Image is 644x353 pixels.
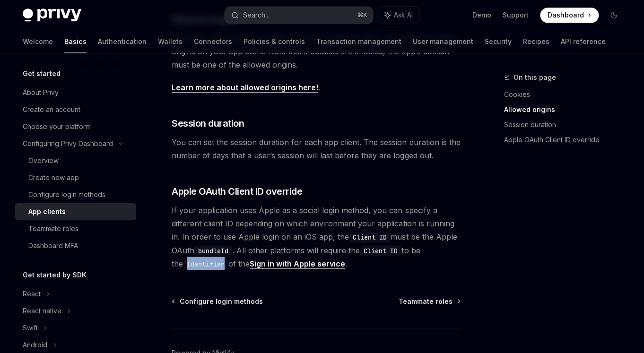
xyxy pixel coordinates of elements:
div: React [23,288,41,300]
span: Session duration [172,117,244,130]
span: Ask AI [394,10,413,20]
a: Authentication [98,30,147,53]
div: About Privy [23,87,59,98]
div: App clients [28,206,66,217]
a: API reference [561,30,606,53]
div: Dashboard MFA [28,240,78,251]
a: Create new app [15,169,136,186]
a: Connectors [194,30,232,53]
a: Transaction management [316,30,401,53]
button: Toggle dark mode [606,8,621,23]
a: Policies & controls [244,30,305,53]
code: bundleId [194,245,232,256]
a: Dashboard [540,8,599,23]
a: Security [485,30,512,53]
span: If your application uses Apple as a social login method, you can specify a different client ID de... [172,204,461,270]
h5: Get started by SDK [23,269,87,281]
span: . [172,81,461,94]
a: Support [503,10,529,20]
code: Identifier [183,258,228,269]
button: Search...⌘K [225,7,373,24]
a: App clients [15,203,136,220]
a: Learn more about allowed origins here! [172,83,318,93]
a: Teammate roles [15,220,136,237]
div: Choose your platform [23,121,91,132]
div: Create an account [23,104,80,115]
a: Choose your platform [15,118,136,135]
a: Basics [64,30,87,53]
a: Configure login methods [15,186,136,203]
a: Allowed origins [504,102,629,117]
span: On this page [513,72,556,83]
a: Dashboard MFA [15,237,136,254]
a: Demo [472,10,491,20]
span: ⌘ K [357,11,367,19]
img: dark logo [23,9,81,22]
a: Apple OAuth Client ID override [504,132,629,147]
a: Configure login methods [173,296,263,306]
a: Cookies [504,87,629,102]
a: Session duration [504,117,629,132]
a: Recipes [523,30,549,53]
a: About Privy [15,84,136,101]
div: Search... [243,9,269,21]
a: Welcome [23,30,53,53]
code: Client ID [349,232,391,242]
div: Swift [23,322,38,334]
button: Ask AI [378,7,419,24]
h5: Get started [23,68,61,79]
div: Configuring Privy Dashboard [23,138,113,149]
span: Dashboard [548,10,584,20]
a: Teammate roles [399,296,460,306]
div: Overview [28,155,59,166]
a: Create an account [15,101,136,118]
div: Android [23,339,47,351]
div: Configure login methods [28,189,105,200]
span: Teammate roles [399,296,453,306]
a: Overview [15,152,136,169]
div: Create new app [28,172,79,183]
a: Sign in with Apple service [250,258,345,268]
code: Client ID [360,245,401,256]
span: You can set the session duration for each app client. The session duration is the number of days ... [172,136,461,162]
span: Configure login methods [180,296,263,306]
a: User management [413,30,473,53]
div: Teammate roles [28,223,78,234]
span: Apple OAuth Client ID override [172,185,302,198]
a: Wallets [158,30,183,53]
div: React native [23,305,61,317]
